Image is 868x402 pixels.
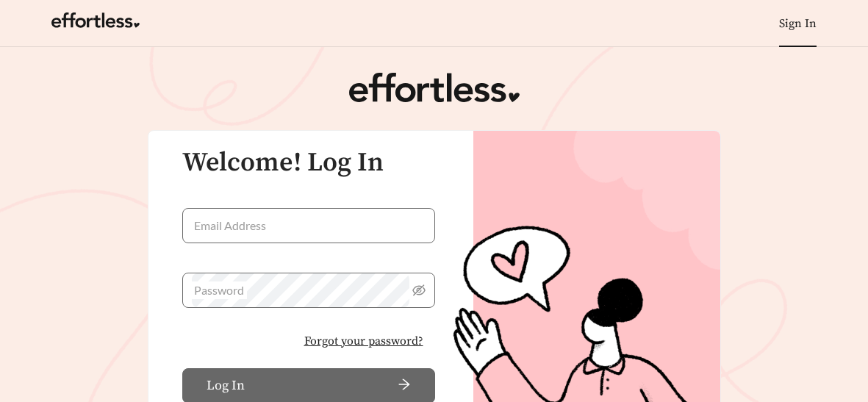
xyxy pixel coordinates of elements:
[182,148,435,178] h3: Welcome! Log In
[412,284,426,297] span: eye-invisible
[304,332,423,350] span: Forgot your password?
[779,16,817,31] a: Sign In
[293,326,435,356] button: Forgot your password?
